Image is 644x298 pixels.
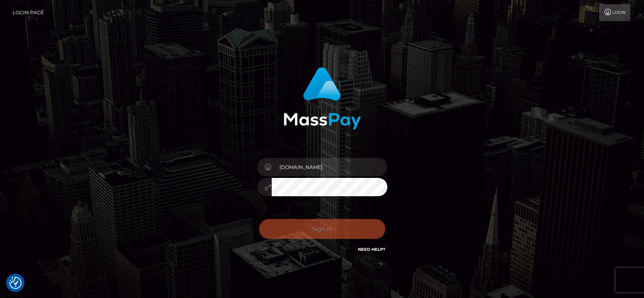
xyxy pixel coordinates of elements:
img: Revisit consent button [9,277,22,289]
button: Consent Preferences [9,277,22,289]
a: Login [599,4,630,21]
a: Login Page [13,4,44,21]
a: Need Help? [358,247,385,252]
input: Username... [272,158,387,176]
img: MassPay Login [284,67,361,129]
